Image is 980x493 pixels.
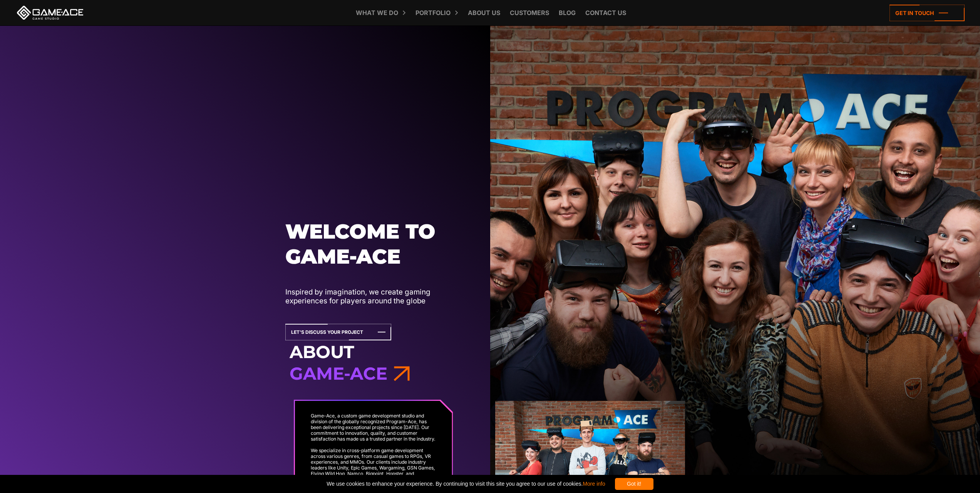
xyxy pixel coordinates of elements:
[311,448,436,488] p: We specialize in cross-platform game development across various genres, from casual games to RPGs...
[285,324,391,340] a: Let's Discuss Your Project
[583,481,605,487] a: More info
[890,5,965,21] a: Get in touch
[285,219,467,269] h1: Welcome to Game-ace
[311,413,436,442] p: Game-Ace, a custom game development studio and division of the globally recognized Program-Ace, h...
[290,363,387,384] span: Game-Ace
[327,478,605,490] span: We use cookies to enhance your experience. By continuing to visit this site you agree to our use ...
[285,288,467,306] p: Inspired by imagination, we create gaming experiences for players around the globe
[615,478,653,490] div: Got it!
[290,341,691,385] h3: About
